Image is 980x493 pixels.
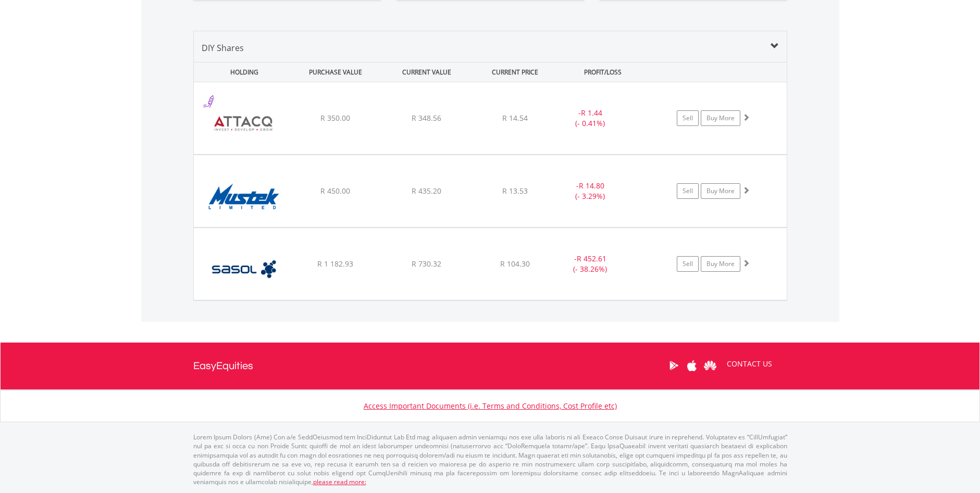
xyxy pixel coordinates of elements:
a: Huawei [701,349,720,382]
a: Apple [683,349,701,382]
a: EasyEquities [193,343,253,389]
span: R 1 182.93 [317,259,353,269]
a: Buy More [701,183,740,199]
div: - (- 38.26%) [551,254,630,274]
a: Sell [677,256,699,272]
a: please read more: [313,477,366,486]
div: CURRENT PRICE [473,62,556,82]
span: R 14.80 [579,181,604,191]
a: CONTACT US [720,349,779,378]
span: R 450.00 [320,186,350,196]
a: Sell [677,183,699,199]
img: EQU.ZA.MST.png [199,168,289,224]
span: R 104.30 [500,259,530,269]
a: Access Important Documents (i.e. Terms and Conditions, Cost Profile etc) [364,401,617,411]
span: R 350.00 [320,113,350,123]
span: R 435.20 [412,186,441,196]
a: Buy More [701,256,740,272]
div: CURRENT VALUE [382,62,472,82]
div: PROFIT/LOSS [559,62,648,82]
span: R 730.32 [412,259,441,269]
img: EQU.ZA.ATT.png [199,95,289,151]
div: - (- 3.29%) [551,181,630,201]
span: R 348.56 [412,113,441,123]
div: - (- 0.41%) [551,108,630,129]
a: Google Play [665,349,683,382]
div: PURCHASE VALUE [291,62,380,82]
a: Buy More [701,110,740,126]
span: R 1.44 [581,108,602,118]
span: DIY Shares [202,42,244,54]
span: R 452.61 [577,254,606,263]
span: R 13.53 [502,186,528,196]
p: Lorem Ipsum Dolors (Ame) Con a/e SeddOeiusmod tem InciDiduntut Lab Etd mag aliquaen admin veniamq... [193,433,787,486]
img: EQU.ZA.SOL.png [199,241,289,297]
div: HOLDING [194,62,289,82]
a: Sell [677,110,699,126]
span: R 14.54 [502,113,528,123]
